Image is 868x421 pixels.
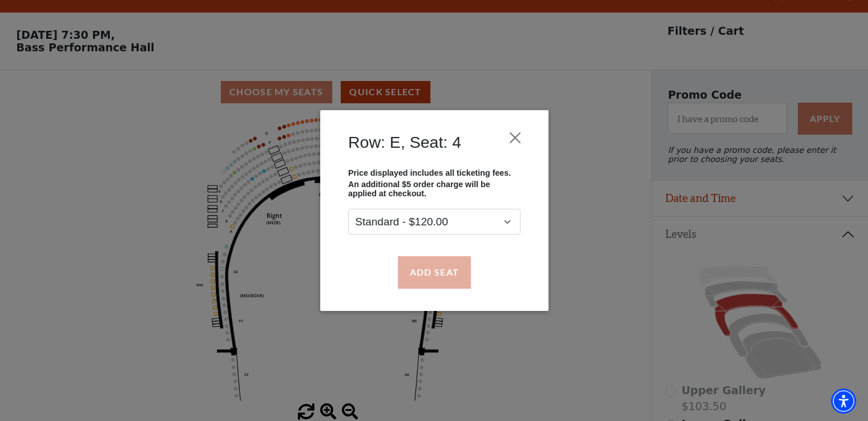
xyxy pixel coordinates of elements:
[831,388,856,414] div: Accessibility Menu
[348,168,520,177] p: Price displayed includes all ticketing fees.
[397,256,470,288] button: Add Seat
[504,127,526,149] button: Close
[348,180,520,199] p: An additional $5 order charge will be applied at checkout.
[348,132,461,152] h4: Row: E, Seat: 4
